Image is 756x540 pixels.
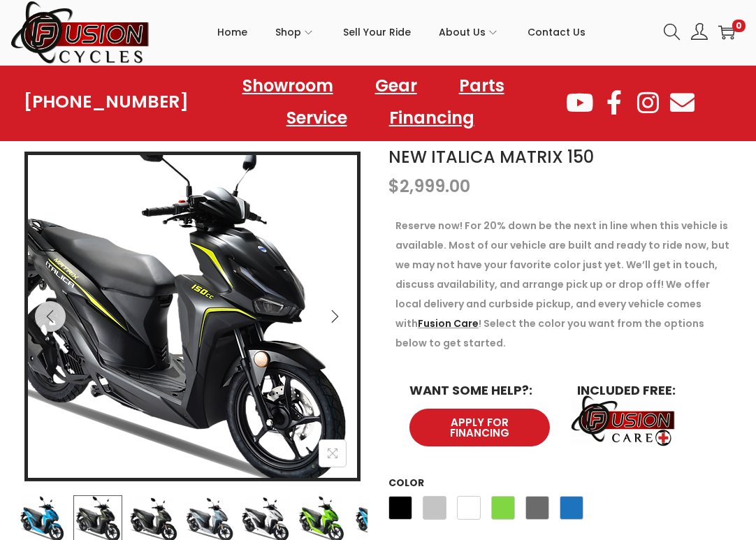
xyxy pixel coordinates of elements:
[218,15,248,50] span: Home
[24,92,189,112] a: [PHONE_NUMBER]
[150,1,653,64] nav: Primary navigation
[276,15,302,50] span: Shop
[426,417,533,438] span: APPLY FOR FINANCING
[439,1,500,64] a: About Us
[35,301,66,332] button: Previous
[418,316,479,330] a: Fusion Care
[189,70,565,134] nav: Menu
[388,175,470,198] bdi: 2,999.00
[528,15,586,50] span: Contact Us
[361,70,431,102] a: Gear
[228,70,347,102] a: Showroom
[344,1,412,64] a: Sell Your Ride
[272,102,361,134] a: Service
[718,24,735,41] a: 0
[409,384,550,397] h6: WANT SOME HELP?:
[388,175,400,198] span: $
[276,1,316,64] a: Shop
[388,476,424,490] label: Color
[218,1,248,64] a: Home
[375,102,488,134] a: Financing
[344,15,412,50] span: Sell Your Ride
[578,384,718,397] h6: INCLUDED FREE:
[395,216,732,353] p: Reserve now! For 20% down be the next in line when this vehicle is available. Most of our vehicle...
[439,15,486,50] span: About Us
[528,1,586,64] a: Contact Us
[445,70,518,102] a: Parts
[319,301,350,332] button: Next
[409,409,550,446] a: APPLY FOR FINANCING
